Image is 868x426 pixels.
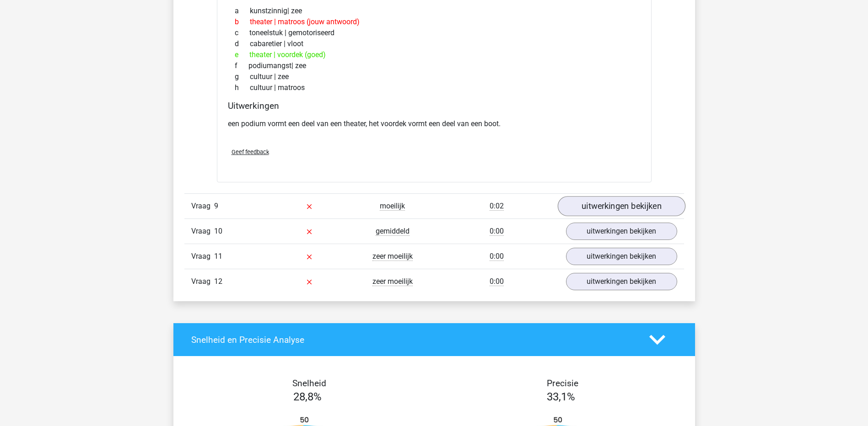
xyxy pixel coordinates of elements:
[214,252,222,261] span: 11
[214,227,222,235] span: 10
[235,71,250,82] span: g
[191,276,214,287] span: Vraag
[445,378,681,389] h4: Precisie
[214,277,222,286] span: 12
[228,82,641,93] div: cultuur | matroos
[566,248,677,265] a: uitwerkingen bekijken
[214,202,218,210] span: 9
[490,252,504,261] span: 0:00
[228,5,641,16] div: kunstzinnig| zee
[557,196,685,216] a: uitwerkingen bekijken
[232,149,269,155] span: Geef feedback
[191,201,214,212] span: Vraag
[380,202,405,211] span: moeilijk
[191,378,427,389] h4: Snelheid
[235,60,248,71] span: f
[235,5,250,16] span: a
[490,202,504,211] span: 0:02
[566,273,677,290] a: uitwerkingen bekijken
[235,38,250,49] span: d
[228,49,641,60] div: theater | voordek (goed)
[228,60,641,71] div: podiumangst| zee
[228,16,641,27] div: theater | matroos (jouw antwoord)
[228,71,641,82] div: cultuur | zee
[235,49,249,60] span: e
[547,390,575,403] span: 33,1%
[490,277,504,286] span: 0:00
[566,223,677,240] a: uitwerkingen bekijken
[293,390,322,403] span: 28,8%
[490,227,504,236] span: 0:00
[191,335,636,345] h4: Snelheid en Precisie Analyse
[235,27,249,38] span: c
[376,227,410,236] span: gemiddeld
[191,226,214,237] span: Vraag
[235,82,250,93] span: h
[191,251,214,262] span: Vraag
[228,38,641,49] div: cabaretier | vloot
[228,27,641,38] div: toneelstuk | gemotoriseerd
[372,277,413,286] span: zeer moeilijk
[228,101,641,111] h4: Uitwerkingen
[372,252,413,261] span: zeer moeilijk
[235,16,250,27] span: b
[228,118,641,129] p: een podium vormt een deel van een theater, het voordek vormt een deel van een boot.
